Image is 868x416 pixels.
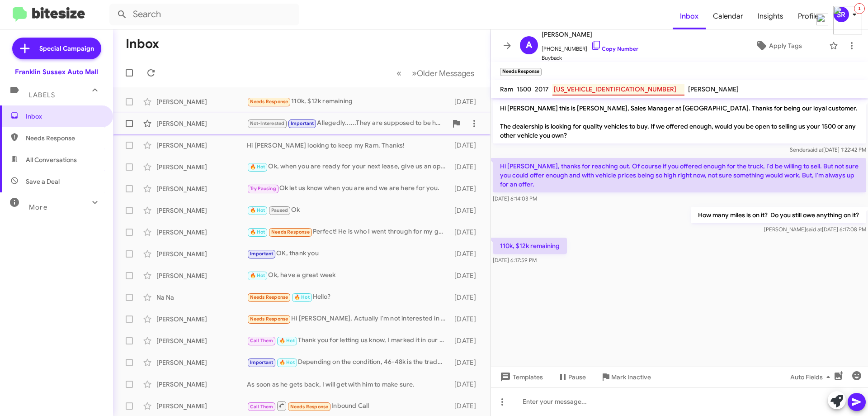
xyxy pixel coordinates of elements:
[156,293,247,302] div: Na Na
[790,369,834,385] span: Auto Fields
[294,294,310,300] span: 🔥 Hot
[12,38,101,59] a: Special Campaign
[450,163,483,172] div: [DATE]
[816,14,828,25] img: minimized-close.png
[568,369,586,385] span: Pause
[109,4,299,25] input: Search
[156,119,247,128] div: [PERSON_NAME]
[450,271,483,280] div: [DATE]
[126,37,159,51] h1: Inbox
[806,226,822,233] span: said at
[291,120,314,126] span: Important
[156,402,247,411] div: [PERSON_NAME]
[29,91,55,99] span: Labels
[247,141,450,150] div: Hi [PERSON_NAME] looking to keep my Ram. Thanks!
[279,359,295,365] span: 🔥 Hot
[517,85,531,93] span: 1500
[250,99,288,105] span: Needs Response
[764,226,866,233] span: [PERSON_NAME] [DATE] 6:17:08 PM
[250,359,274,365] span: Important
[493,238,567,254] p: 110k, $12k remaining
[493,158,866,192] p: Hi [PERSON_NAME], thanks for reaching out. Of course if you offered enough for the truck, I'd be ...
[156,249,247,258] div: [PERSON_NAME]
[854,3,865,14] div: 1
[250,316,288,322] span: Needs Response
[807,146,823,153] span: said at
[247,205,450,215] div: Ok
[450,402,483,411] div: [DATE]
[156,228,247,237] div: [PERSON_NAME]
[247,335,450,346] div: Thank you for letting us know, I marked it in our system.
[500,85,513,93] span: Ram
[271,229,310,235] span: Needs Response
[493,257,537,263] span: [DATE] 6:17:59 PM
[250,207,265,213] span: 🔥 Hot
[250,294,288,300] span: Needs Response
[790,146,866,153] span: Sender [DATE] 1:22:42 PM
[247,380,450,389] div: As soon as he gets back, I will get with him to make sure.
[247,227,450,237] div: Perfect! He is who I went through for my grand Cherokee
[26,112,103,121] span: Inbox
[290,404,329,410] span: Needs Response
[833,6,862,34] img: minimized-icon.png
[250,251,274,257] span: Important
[247,162,450,172] div: Ok, when you are ready for your next lease, give us an opportunity to earn your business.
[396,67,401,79] span: «
[611,369,651,385] span: Mark Inactive
[271,207,288,213] span: Paused
[673,3,706,29] a: Inbox
[769,38,802,54] span: Apply Tags
[450,315,483,324] div: [DATE]
[247,118,447,129] div: Allegedly......They are supposed to be here already.
[450,184,483,193] div: [DATE]
[29,203,47,211] span: More
[247,270,450,281] div: Ok, have a great week
[391,64,407,82] button: Previous
[750,3,791,29] a: Insights
[450,206,483,215] div: [DATE]
[26,177,60,186] span: Save a Deal
[250,164,265,170] span: 🔥 Hot
[156,141,247,150] div: [PERSON_NAME]
[783,369,841,385] button: Auto Fields
[156,358,247,367] div: [PERSON_NAME]
[392,64,480,82] nav: Page navigation example
[450,97,483,106] div: [DATE]
[450,293,483,302] div: [DATE]
[706,3,750,29] a: Calendar
[247,183,450,194] div: Ok let us know when you are and we are here for you.
[156,271,247,280] div: [PERSON_NAME]
[156,315,247,324] div: [PERSON_NAME]
[732,38,825,54] button: Apply Tags
[450,380,483,389] div: [DATE]
[247,292,450,302] div: Hello?
[250,120,285,126] span: Not-Interested
[247,249,450,259] div: OK, thank you
[791,3,826,29] span: Profile
[39,44,94,53] span: Special Campaign
[156,380,247,389] div: [PERSON_NAME]
[498,369,543,385] span: Templates
[156,97,247,106] div: [PERSON_NAME]
[250,273,265,278] span: 🔥 Hot
[491,369,550,385] button: Templates
[156,184,247,193] div: [PERSON_NAME]
[406,64,480,82] button: Next
[156,336,247,345] div: [PERSON_NAME]
[247,400,450,411] div: Inbound Call
[450,249,483,258] div: [DATE]
[593,369,658,385] button: Mark Inactive
[552,84,684,96] mark: [US_VEHICLE_IDENTIFICATION_NUMBER]
[15,67,98,77] div: Franklin Sussex Auto Mall
[26,155,77,164] span: All Conversations
[542,29,638,40] span: [PERSON_NAME]
[550,369,593,385] button: Pause
[247,357,450,368] div: Depending on the condition, 46-48k is the trade value of your 2500.
[250,229,265,235] span: 🔥 Hot
[412,67,417,79] span: »
[591,45,638,52] a: Copy Number
[250,338,274,344] span: Call Them
[247,314,450,324] div: Hi [PERSON_NAME], Actually I'm not interested in a vehicle I had a question about the job opening...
